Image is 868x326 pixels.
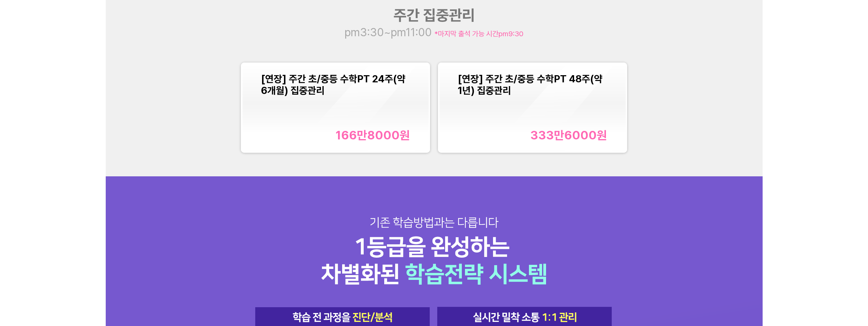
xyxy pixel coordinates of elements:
span: [연장] 주간 초/중등 수학PT 48주(약 1년) 집중관리 [458,73,603,96]
span: 주간 집중관리 [393,6,475,24]
div: 333만6000 원 [530,128,607,142]
span: *마지막 출석 가능 시간 pm9:30 [435,29,523,38]
div: 166만8000 원 [336,128,410,142]
span: pm3:30~pm11:00 [345,26,435,39]
span: [연장] 주간 초/중등 수학PT 24주(약 6개월) 집중관리 [261,73,405,96]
